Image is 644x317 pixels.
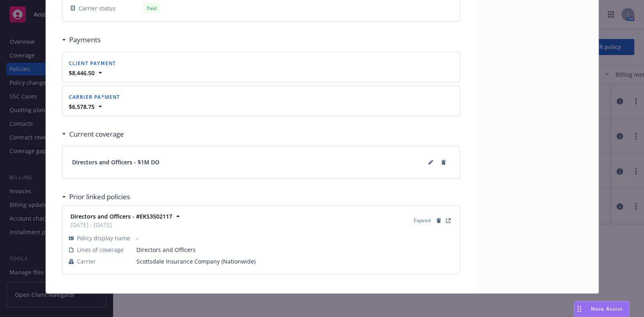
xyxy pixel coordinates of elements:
h3: Prior linked policies [69,192,130,202]
span: Carrier [77,257,96,266]
span: Lines of coverage [77,245,124,254]
strong: $8,446.50 [69,69,95,77]
span: Directors and Officers - $1M DO [72,158,159,166]
span: Directors and Officers [136,245,453,254]
div: Prior linked policies [62,192,130,202]
button: Nova Assist [574,301,630,317]
span: - [136,234,453,242]
span: Nova Assist [591,305,623,312]
span: Client payment [69,60,116,67]
span: Carrier payment [69,94,120,100]
span: [DATE] - [DATE] [70,221,172,229]
strong: Directors and Officers - #EKS3502117 [70,213,172,220]
span: Carrier status [78,4,116,12]
span: Expired [414,217,431,224]
h3: Payments [69,35,101,45]
div: Drag to move [574,301,584,317]
strong: $6,578.75 [69,103,95,110]
div: Payments [62,35,101,45]
span: Policy display name [77,234,130,242]
a: View Policy [444,216,453,225]
h3: Current coverage [69,129,124,139]
span: Scottsdale Insurance Company (Nationwide) [136,257,453,266]
div: Paid [143,3,161,13]
div: Current coverage [62,129,124,139]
